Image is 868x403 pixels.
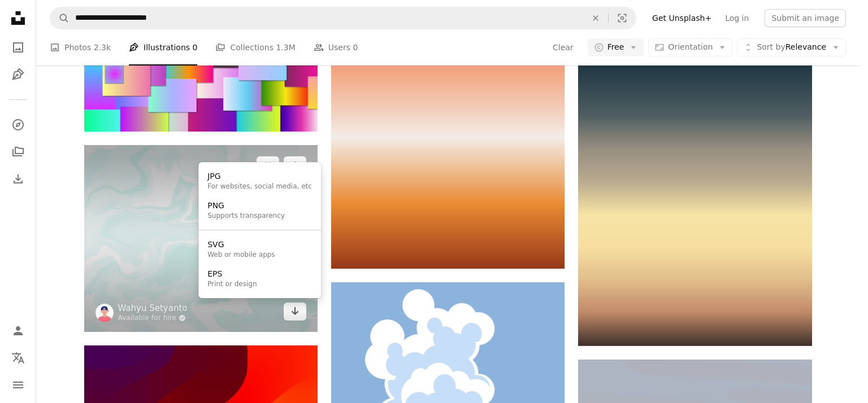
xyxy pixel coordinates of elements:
div: Web or mobile apps [207,251,275,260]
div: Choose download format [198,162,321,298]
div: PNG [207,200,285,212]
div: JPG [207,171,312,182]
div: Print or design [207,280,257,289]
div: For websites, social media, etc [207,182,312,191]
div: EPS [207,269,257,280]
div: Supports transparency [207,212,285,221]
div: SVG [207,239,275,251]
button: Choose download format [284,303,306,321]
